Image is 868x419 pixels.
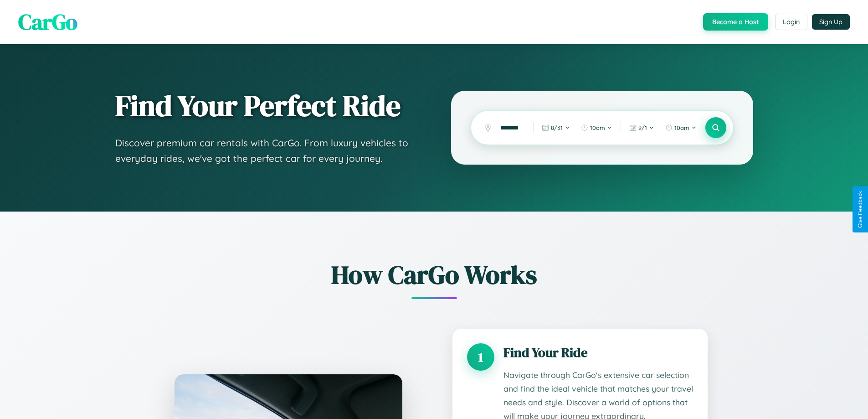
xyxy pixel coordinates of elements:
span: 8 / 31 [551,124,563,131]
button: 9/1 [625,120,659,135]
button: Login [775,14,807,30]
h2: How CarGo Works [161,257,708,292]
p: Discover premium car rentals with CarGo. From luxury vehicles to everyday rides, we've got the pe... [115,135,415,166]
h1: Find Your Perfect Ride [115,90,415,122]
span: 10am [590,124,605,131]
button: Sign Up [812,14,850,30]
button: Become a Host [703,13,768,31]
button: 8/31 [537,120,575,135]
h3: Find Your Ride [503,343,693,362]
div: Give Feedback [857,191,863,228]
span: 9 / 1 [638,124,647,131]
button: 10am [661,120,701,135]
span: 10am [674,124,689,131]
button: 10am [576,120,617,135]
div: 1 [467,343,494,371]
span: CarGo [18,7,77,37]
